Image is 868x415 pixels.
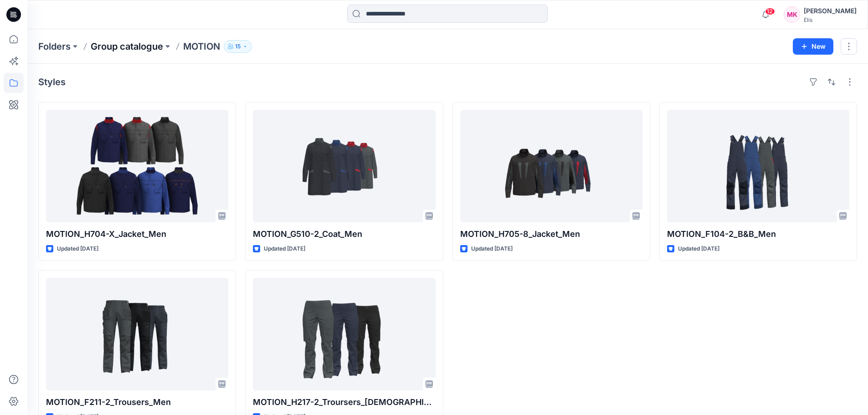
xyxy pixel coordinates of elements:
p: Updated [DATE] [57,244,98,254]
p: MOTION_H217-2_Troursers_[DEMOGRAPHIC_DATA] [253,396,435,409]
button: New [793,38,833,55]
p: Updated [DATE] [471,244,513,254]
a: Folders [38,40,71,53]
a: MOTION_H704-X_Jacket_Men [46,110,228,222]
a: MOTION_F104-2_B&B_Men [667,110,849,222]
button: 15 [224,40,252,53]
p: MOTION_G510-2_Coat_Men [253,228,435,241]
h4: Styles [38,77,66,87]
div: Elis [804,16,857,23]
a: MOTION_H705-8_Jacket_Men [460,110,642,222]
p: MOTION_F104-2_B&B_Men [667,228,849,241]
a: MOTION_F211-2_Trousers_Men [46,278,228,390]
p: MOTION [183,40,220,53]
div: [PERSON_NAME] [804,5,857,16]
a: Group catalogue [91,40,163,53]
a: MOTION_G510-2_Coat_Men [253,110,435,222]
p: Updated [DATE] [678,244,719,254]
p: 15 [235,41,241,51]
p: MOTION_H705-8_Jacket_Men [460,228,642,241]
p: Updated [DATE] [264,244,305,254]
div: MK [784,6,800,23]
a: MOTION_H217-2_Troursers_Ladies [253,278,435,390]
p: MOTION_H704-X_Jacket_Men [46,228,228,241]
p: MOTION_F211-2_Trousers_Men [46,396,228,409]
span: 12 [765,8,775,15]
